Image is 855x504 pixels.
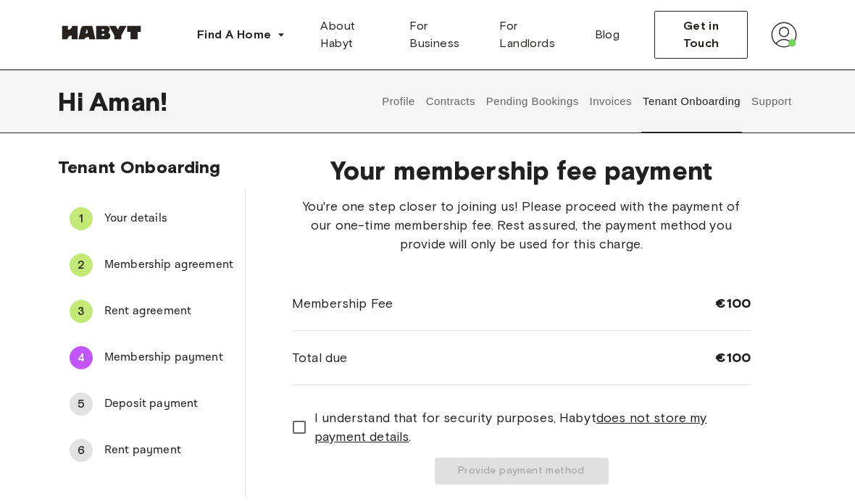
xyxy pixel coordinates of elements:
[588,70,633,133] button: Invoices
[104,210,233,227] span: Your details
[70,253,93,277] div: 2
[104,256,233,274] span: Membership agreement
[104,303,233,320] span: Rent agreement
[424,70,477,133] button: Contracts
[749,70,793,133] button: Support
[104,395,233,413] span: Deposit payment
[58,25,145,40] img: Habyt
[70,346,93,369] div: 4
[58,433,245,468] div: 6Rent payment
[58,86,89,117] span: Hi
[641,70,743,133] button: Tenant Onboarding
[58,340,245,375] div: 4Membership payment
[595,26,620,43] span: Blog
[377,70,797,133] div: user profile tabs
[484,70,580,133] button: Pending Bookings
[409,17,476,52] span: For Business
[314,408,739,446] span: I understand that for security purposes, Habyt .
[70,207,93,230] div: 1
[499,17,571,52] span: For Landlords
[185,20,297,49] button: Find A Home
[292,197,751,253] span: You're one step closer to joining us! Please proceed with the payment of our one-time membership ...
[58,294,245,329] div: 3Rent agreement
[380,70,417,133] button: Profile
[104,442,233,459] span: Rent payment
[667,17,735,52] span: Get in Touch
[583,12,632,58] a: Blog
[70,392,93,416] div: 5
[58,387,245,421] div: 5Deposit payment
[654,11,748,59] button: Get in Touch
[488,12,583,58] a: For Landlords
[58,201,245,236] div: 1Your details
[398,12,488,58] a: For Business
[715,349,751,366] span: €100
[320,17,386,52] span: About Habyt
[197,26,271,43] span: Find A Home
[292,294,393,313] span: Membership Fee
[715,295,751,312] span: €100
[292,348,347,367] span: Total due
[70,300,93,323] div: 3
[70,439,93,462] div: 6
[292,155,751,185] span: Your membership fee payment
[104,349,233,366] span: Membership payment
[58,248,245,282] div: 2Membership agreement
[771,22,797,48] img: avatar
[89,86,167,117] span: Aman !
[309,12,398,58] a: About Habyt
[58,156,221,177] span: Tenant Onboarding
